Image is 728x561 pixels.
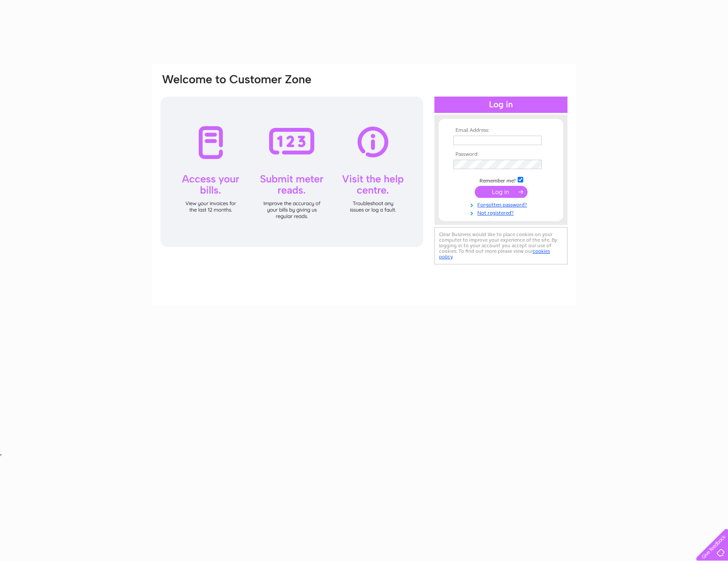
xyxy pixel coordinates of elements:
div: Clear Business would like to place cookies on your computer to improve your experience of the sit... [434,227,567,264]
input: Submit [475,186,528,198]
a: Forgotten password? [453,200,551,208]
th: Email Address: [451,127,551,133]
a: cookies policy [439,248,550,260]
a: Not registered? [453,208,551,216]
td: Remember me? [451,176,551,184]
th: Password: [451,152,551,158]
